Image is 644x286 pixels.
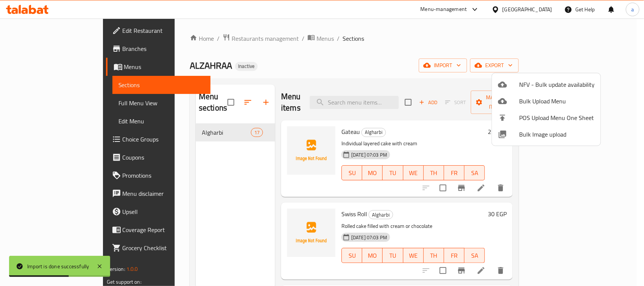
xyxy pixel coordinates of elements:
span: Bulk Upload Menu [519,97,595,106]
div: Import is done successfully [27,262,89,271]
span: POS Upload Menu One Sheet [519,113,595,122]
li: POS Upload Menu One Sheet [492,109,601,126]
span: Bulk Image upload [519,130,595,139]
li: Upload bulk menu [492,93,601,109]
span: NFV - Bulk update availability [519,80,595,89]
li: NFV - Bulk update availability [492,76,601,93]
